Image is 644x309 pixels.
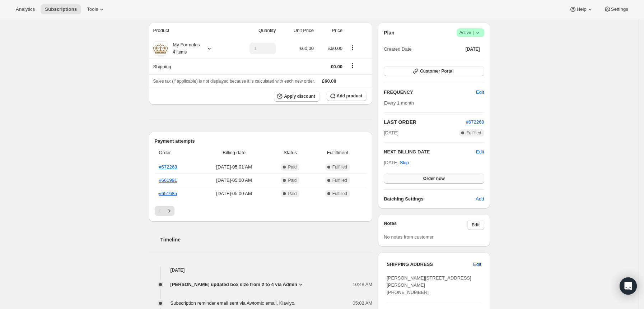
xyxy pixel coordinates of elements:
button: Tools [83,4,109,14]
span: Fulfilled [332,191,347,197]
span: Help [577,6,586,12]
button: Shipping actions [347,62,358,70]
div: My Formulas [168,41,200,56]
span: [PERSON_NAME] updated box size from 2 to 4 via Admin [171,281,297,288]
nav: Pagination [155,206,367,216]
a: #661991 [159,177,177,183]
span: Created Date [384,46,411,53]
span: £60.00 [328,46,342,51]
h2: LAST ORDER [384,119,466,126]
button: Order now [384,174,484,184]
span: Paid [288,177,297,183]
span: Paid [288,191,297,197]
span: £0.00 [331,64,342,69]
span: Tools [87,6,98,12]
span: Add product [337,93,362,99]
h2: FREQUENCY [384,89,476,96]
small: 4 items [173,50,187,55]
span: Customer Portal [420,68,453,74]
span: Add [476,195,484,203]
h3: SHIPPING ADDRESS [387,261,473,268]
button: Next [164,206,174,216]
span: Order now [423,176,445,181]
span: Edit [476,89,484,96]
a: #672268 [159,164,177,170]
span: [PERSON_NAME][STREET_ADDRESS][PERSON_NAME] [PHONE_NUMBER] [387,275,471,295]
button: Help [565,4,598,14]
button: Edit [469,259,485,270]
span: Subscriptions [45,6,77,12]
h2: Payment attempts [155,138,367,145]
span: Edit [473,261,481,268]
button: Edit [467,220,484,230]
button: Analytics [11,4,39,14]
span: Skip [400,159,409,166]
button: Skip [396,157,413,169]
span: Fulfilled [332,177,347,183]
span: Apply discount [284,93,315,99]
span: Billing date [201,149,268,156]
span: Analytics [16,6,35,12]
button: Settings [599,4,633,14]
span: 10:48 AM [353,281,372,288]
button: Edit [472,87,488,98]
span: £60.00 [299,46,314,51]
span: Fulfilled [332,164,347,170]
span: Paid [288,164,297,170]
span: Status [272,149,308,156]
th: Product [149,23,231,38]
th: Order [155,145,199,161]
span: Subscription reminder email sent via Awtomic email, Klaviyo. [171,300,296,306]
span: Edit [472,222,480,228]
a: #672268 [466,119,484,125]
span: Settings [611,6,628,12]
span: | [473,30,474,36]
button: #672268 [466,119,484,126]
button: Add product [327,91,367,101]
span: [DATE] · 05:01 AM [201,163,268,171]
span: [DATE] · 05:00 AM [201,177,268,184]
button: Apply discount [274,91,319,102]
button: Subscriptions [41,4,81,14]
span: Active [459,29,481,36]
th: Unit Price [278,23,316,38]
a: #651685 [159,191,177,196]
span: No notes from customer [384,234,434,240]
h3: Notes [384,220,467,230]
h4: [DATE] [149,267,373,274]
button: Customer Portal [384,66,484,76]
span: 05:02 AM [353,300,372,307]
span: Fulfilled [466,130,481,136]
div: Open Intercom Messenger [620,277,637,295]
button: [DATE] [461,44,484,54]
span: Fulfillment [313,149,363,156]
th: Price [316,23,345,38]
span: Every 1 month [384,100,414,106]
h2: NEXT BILLING DATE [384,148,476,156]
span: [DATE] · 05:00 AM [201,190,268,197]
h2: Timeline [160,236,373,243]
th: Shipping [149,59,231,74]
span: Sales tax (if applicable) is not displayed because it is calculated with each new order. [153,79,315,84]
span: £60.00 [322,78,336,84]
span: [DATE] [384,129,398,137]
button: [PERSON_NAME] updated box size from 2 to 4 via Admin [171,281,304,288]
button: Edit [476,148,484,156]
button: Add [471,193,488,205]
button: Product actions [347,44,358,52]
h6: Batching Settings [384,195,476,203]
h2: Plan [384,29,395,36]
span: [DATE] · [384,160,409,165]
th: Quantity [231,23,278,38]
span: [DATE] [466,46,480,52]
